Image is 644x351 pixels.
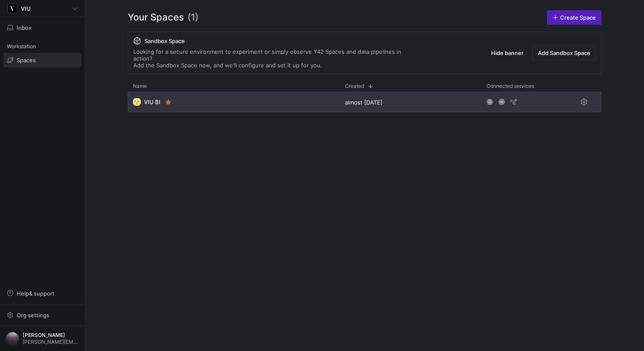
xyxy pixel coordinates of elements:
[128,92,601,116] div: Press SPACE to select this row.
[547,10,601,25] a: Create Space
[17,290,55,297] span: Help & support
[3,20,81,35] button: Inbox
[17,312,49,319] span: Org settings
[532,46,596,60] button: Add Sandbox Space
[144,99,161,105] span: VIU BI
[486,83,534,89] span: Connected services
[538,49,590,56] span: Add Sandbox Space
[144,38,185,44] span: Sandbox Space
[8,4,17,13] img: https://storage.googleapis.com/y42-prod-data-exchange/images/zgRs6g8Sem6LtQCmmHzYBaaZ8bA8vNBoBzxR...
[3,308,81,322] button: Org settings
[3,40,81,53] div: Workstation
[133,48,419,69] div: Looking for a secure environment to experiment or simply observe Y42 Spaces and data pipelines in...
[3,313,81,319] a: Org settings
[187,10,198,25] span: (1)
[486,46,529,60] button: Hide banner
[560,14,596,21] span: Create Space
[6,332,19,345] img: https://storage.googleapis.com/y42-prod-data-exchange/images/VtGnwq41pAtzV0SzErAhijSx9Rgo16q39DKO...
[133,83,147,89] span: Name
[491,49,523,56] span: Hide banner
[345,99,382,106] span: almost [DATE]
[3,286,81,301] button: Help& support
[133,98,141,106] span: 🌝
[23,339,79,345] span: [PERSON_NAME][EMAIL_ADDRESS][DOMAIN_NAME]
[3,330,81,348] button: https://storage.googleapis.com/y42-prod-data-exchange/images/VtGnwq41pAtzV0SzErAhijSx9Rgo16q39DKO...
[128,10,184,25] span: Your Spaces
[17,24,32,31] span: Inbox
[17,57,36,64] span: Spaces
[23,332,79,338] span: [PERSON_NAME]
[3,53,81,67] a: Spaces
[21,5,31,12] span: VIU
[345,83,364,89] span: Created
